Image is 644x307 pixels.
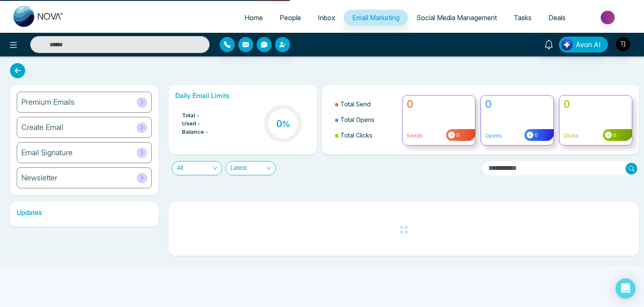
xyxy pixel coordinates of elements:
img: Market-place.gif [578,8,639,27]
img: Nova CRM Logo [13,6,64,27]
span: Deals [548,13,566,22]
a: Inbox [309,10,344,26]
h6: Newsletter [21,173,57,183]
span: Balance - [182,128,208,136]
p: Sends [407,132,471,140]
a: Tasks [505,10,540,26]
p: Opens [485,132,549,140]
span: Total - [182,111,200,120]
h3: 0 [276,118,290,129]
p: Clicks [563,132,628,140]
h6: Daily Email Limits [175,92,310,100]
h4: 0 [485,98,549,111]
li: Total Clicks [335,127,397,143]
img: Lead Flow [561,39,573,50]
h6: Email Signature [21,148,73,157]
h6: Updates [10,209,158,217]
div: Open Intercom Messenger [615,278,636,299]
a: Home [236,10,271,26]
h4: 0 [563,98,628,111]
img: User Avatar [616,37,630,51]
span: % [282,119,290,129]
a: Social Media Management [408,10,505,26]
span: 0 [612,132,616,139]
h6: Premium Emails [21,98,75,107]
button: Avon AI [559,37,608,53]
li: Total Send [335,96,397,112]
span: 0 [455,132,460,139]
a: People [271,10,309,26]
h6: Create Email [21,123,63,132]
span: People [280,13,301,22]
li: Total Opens [335,112,397,127]
span: Avon AI [576,40,601,50]
a: Email Marketing [344,10,408,26]
h4: 0 [407,98,471,111]
span: Tasks [514,13,532,22]
span: Latest [231,161,271,175]
span: Inbox [318,13,335,22]
span: All [177,161,217,175]
span: Used - [182,119,200,128]
span: Home [244,13,263,22]
a: Deals [540,10,574,26]
span: Email Marketing [352,13,400,22]
span: 0 [533,132,538,139]
span: Social Media Management [416,13,497,22]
